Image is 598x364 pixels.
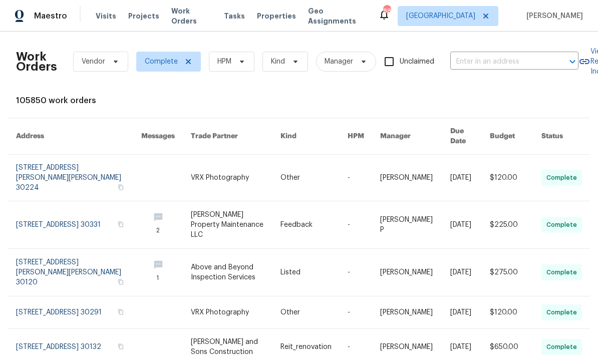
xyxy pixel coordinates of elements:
span: Kind [271,57,285,67]
span: Manager [325,57,353,67]
span: Tasks [224,13,245,20]
th: Address [8,118,133,155]
span: Geo Assignments [308,6,366,26]
td: [PERSON_NAME] P [372,201,442,249]
td: - [340,296,372,329]
th: Manager [372,118,442,155]
td: Other [272,296,340,329]
th: Messages [133,118,183,155]
td: - [340,155,372,201]
button: Open [565,55,579,69]
span: Vendor [82,57,105,67]
span: Complete [145,57,178,67]
span: Maestro [34,11,67,21]
th: Status [533,118,590,155]
td: Listed [272,249,340,296]
td: - [340,201,372,249]
span: HPM [217,57,231,67]
td: [PERSON_NAME] [372,155,442,201]
td: VRX Photography [183,155,272,201]
span: Work Orders [171,6,212,26]
div: 88 [383,6,390,16]
span: Visits [96,11,116,21]
button: Copy Address [116,342,125,351]
th: HPM [340,118,372,155]
th: Kind [272,118,340,155]
span: [GEOGRAPHIC_DATA] [406,11,475,21]
td: [PERSON_NAME] [372,249,442,296]
span: Unclaimed [400,57,434,67]
button: Copy Address [116,277,125,286]
button: Copy Address [116,307,125,316]
button: Copy Address [116,183,125,192]
input: Enter in an address [450,54,550,70]
td: [PERSON_NAME] [372,296,442,329]
span: Projects [128,11,159,21]
th: Trade Partner [183,118,272,155]
td: [PERSON_NAME] Property Maintenance LLC [183,201,272,249]
td: Other [272,155,340,201]
td: Feedback [272,201,340,249]
td: - [340,249,372,296]
span: Properties [257,11,296,21]
td: Above and Beyond Inspection Services [183,249,272,296]
td: VRX Photography [183,296,272,329]
div: 105850 work orders [16,96,582,106]
th: Due Date [442,118,482,155]
h2: Work Orders [16,52,57,72]
span: [PERSON_NAME] [522,11,583,21]
th: Budget [482,118,533,155]
button: Copy Address [116,220,125,229]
